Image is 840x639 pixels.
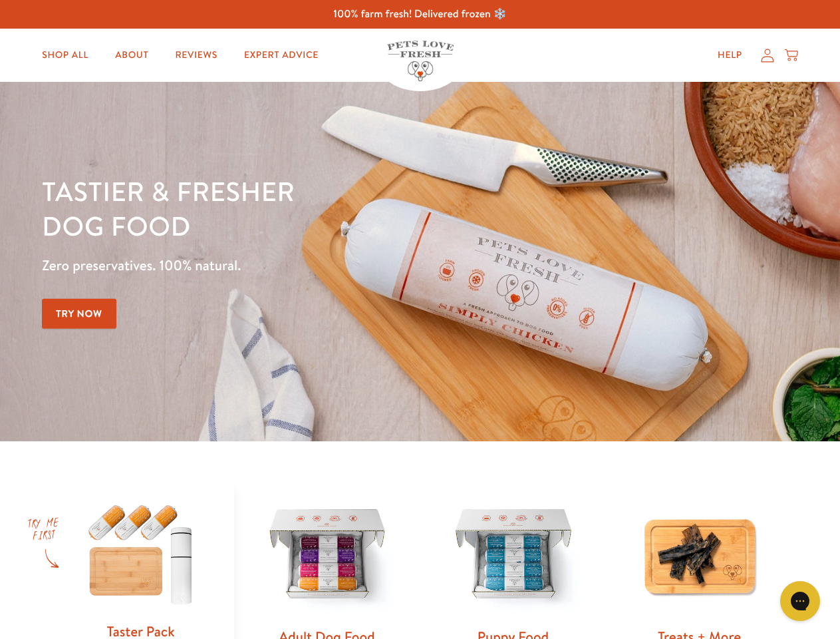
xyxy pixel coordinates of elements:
[104,42,159,69] a: About
[42,299,116,329] a: Try Now
[42,254,546,278] p: Zero preservatives. 100% natural.
[707,42,753,69] a: Help
[164,42,227,69] a: Reviews
[31,42,99,69] a: Shop All
[773,576,827,626] iframe: Gorgias live chat messenger
[233,42,329,69] a: Expert Advice
[387,41,454,81] img: Pets Love Fresh
[42,174,546,243] h1: Tastier & fresher dog food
